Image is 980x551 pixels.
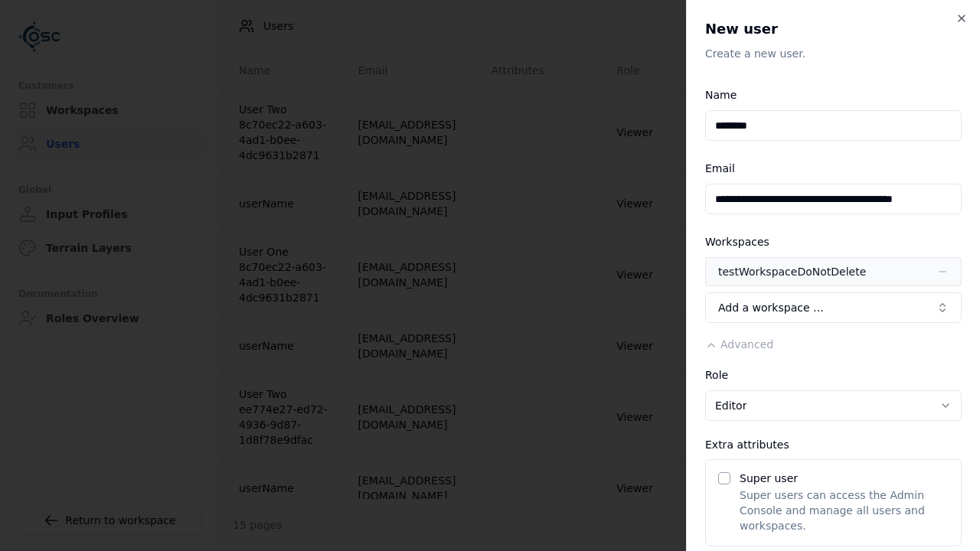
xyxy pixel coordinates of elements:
button: Advanced [705,337,773,352]
label: Super user [740,472,798,484]
label: Role [705,369,728,381]
span: Advanced [720,338,773,350]
label: Email [705,162,735,174]
label: Name [705,89,737,101]
div: testWorkspaceDoNotDelete [718,264,866,279]
h2: New user [705,18,962,40]
p: Super users can access the Admin Console and manage all users and workspaces. [740,487,949,533]
p: Create a new user. [705,46,962,61]
span: Add a workspace … [718,300,824,315]
div: Extra attributes [705,439,962,450]
label: Workspaces [705,236,769,248]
